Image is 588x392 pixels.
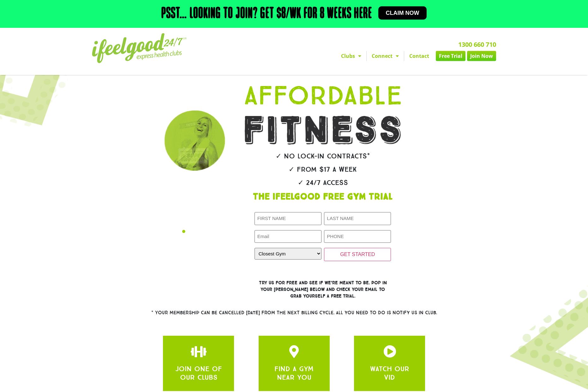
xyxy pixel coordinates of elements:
a: Clubs [336,51,366,61]
a: apbct__label_id__gravity_form [192,345,205,358]
a: Claim now [378,6,427,20]
a: Join Now [467,51,496,61]
input: GET STARTED [324,248,391,261]
a: WATCH OUR VID [370,364,409,381]
h2: ✓ 24/7 Access [225,179,420,186]
h3: Try us for free and see if we’re meant to be. Pop in your [PERSON_NAME] below and check your emai... [255,279,391,299]
nav: Menu [236,51,496,61]
a: apbct__label_id__gravity_form [383,345,396,358]
a: 1300 660 710 [458,40,496,49]
a: apbct__label_id__gravity_form [288,345,300,358]
a: Contact [404,51,434,61]
a: Free Trial [436,51,465,61]
h1: The IfeelGood Free Gym Trial [225,193,420,201]
input: PHONE [324,230,391,243]
a: FIND A GYM NEAR YOU [274,364,314,381]
input: LAST NAME [324,212,391,225]
h2: Psst… Looking to join? Get $8/wk for 8 weeks here [161,6,372,21]
h2: ✓ No lock-in contracts* [225,153,420,160]
a: JOIN ONE OF OUR CLUBS [175,364,222,381]
span: Claim now [386,10,419,16]
h2: * Your membership can be cancelled [DATE] from the next billing cycle. All you need to do is noti... [128,310,460,315]
h2: ✓ From $17 a week [225,166,420,173]
a: Connect [367,51,404,61]
input: FIRST NAME [255,212,321,225]
input: Email [255,230,321,243]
